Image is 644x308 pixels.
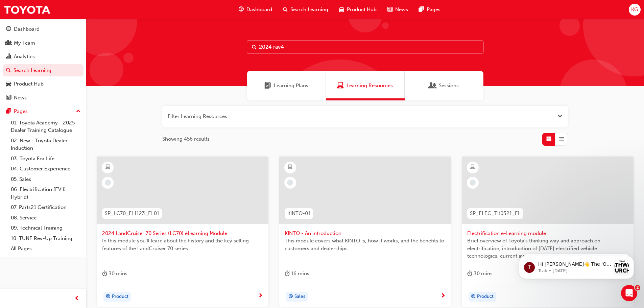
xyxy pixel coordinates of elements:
button: Pages [3,105,84,118]
span: duration-icon [102,269,107,278]
a: Trak [3,2,51,17]
div: 30 mins [102,269,127,278]
div: 16 mins [285,269,309,278]
span: next-icon [440,293,446,299]
a: SessionsSessions [405,71,483,100]
button: DashboardMy TeamAnalyticsSearch LearningProduct HubNews [3,22,84,105]
span: In this module you'll learn about the history and the key selling features of the LandCruiser 70 ... [102,237,263,252]
div: Dashboard [14,25,40,33]
span: Product [477,293,494,301]
div: Pages [14,108,28,115]
span: up-icon [76,107,81,116]
div: News [14,94,27,102]
span: pages-icon [6,109,11,115]
span: Sessions [439,82,459,90]
div: Analytics [14,53,35,61]
a: SP_ELEC_TK0321_ELElectrification e-Learning moduleBrief overview of Toyota’s thinking way and app... [462,157,634,307]
a: 05. Sales [8,174,84,185]
a: 09. Technical Training [8,223,84,233]
span: chart-icon [6,54,11,60]
a: 06. Electrification (EV & Hybrid) [8,184,84,202]
span: next-icon [258,293,263,299]
span: people-icon [6,40,11,46]
span: learningRecordVerb_NONE-icon [287,180,293,186]
span: KG [631,6,638,14]
a: Search Learning [3,64,84,77]
span: Product [112,293,128,301]
span: duration-icon [285,269,290,278]
a: news-iconNews [382,3,413,17]
div: 30 mins [467,269,493,278]
a: News [3,92,84,104]
span: 2 [635,285,640,290]
span: Sales [294,293,305,301]
span: learningResourceType_ELEARNING-icon [288,163,292,172]
span: duration-icon [467,269,472,278]
span: Search Learning [290,6,328,14]
span: pages-icon [419,5,424,14]
span: Learning Plans [264,82,271,90]
span: Search [252,43,257,51]
span: List [559,135,564,143]
span: Learning Resources [337,82,344,90]
span: target-icon [288,292,293,301]
span: Grid [546,135,551,143]
span: guage-icon [239,5,244,14]
a: 10. TUNE Rev-Up Training [8,233,84,244]
span: learningResourceType_ELEARNING-icon [105,163,110,172]
a: 04. Customer Experience [8,164,84,174]
a: My Team [3,37,84,49]
span: Product Hub [347,6,377,14]
a: car-iconProduct Hub [334,3,382,17]
a: Learning PlansLearning Plans [247,71,326,100]
span: Sessions [429,82,436,90]
span: 2024 LandCruiser 70 Series (LC70) eLearning Module [102,230,263,237]
div: Product Hub [14,80,44,88]
a: guage-iconDashboard [233,3,278,17]
span: Electrification e-Learning module [467,230,628,237]
a: KINTO-01KINTO - An introductionThis module covers what KINTO is, how it works, and the benefits t... [279,157,451,307]
span: prev-icon [74,294,79,303]
button: KG [629,4,641,16]
span: SP_LC70_FL1123_EL01 [105,210,159,217]
div: My Team [14,39,35,47]
span: news-icon [387,5,392,14]
span: Showing 456 results [162,135,210,143]
a: 03. Toyota For Life [8,153,84,164]
a: search-iconSearch Learning [278,3,334,17]
input: Search... [247,41,483,53]
span: Learning Plans [274,82,308,90]
span: SP_ELEC_TK0321_EL [470,210,521,217]
iframe: Intercom notifications message [509,242,644,290]
a: Product Hub [3,78,84,90]
span: learningRecordVerb_NONE-icon [470,180,476,186]
span: target-icon [106,292,111,301]
a: All Pages [8,243,84,254]
button: Open the filter [557,113,563,120]
span: News [395,6,408,14]
span: KINTO-01 [287,210,310,217]
span: news-icon [6,95,11,101]
a: 01. Toyota Academy - 2025 Dealer Training Catalogue [8,118,84,136]
span: search-icon [283,5,288,14]
span: This module covers what KINTO is, how it works, and the benefits to customers and dealerships. [285,237,446,252]
span: car-icon [339,5,344,14]
a: 08. Service [8,213,84,223]
iframe: Intercom live chat [621,285,637,301]
a: 02. New - Toyota Dealer Induction [8,136,84,153]
span: car-icon [6,81,11,87]
span: search-icon [6,68,11,74]
span: Pages [427,6,440,14]
span: guage-icon [6,26,11,32]
span: Dashboard [246,6,272,14]
span: KINTO - An introduction [285,230,446,237]
a: pages-iconPages [413,3,446,17]
span: Brief overview of Toyota’s thinking way and approach on electrification, introduction of [DATE] e... [467,237,628,260]
span: learningRecordVerb_NONE-icon [105,180,111,186]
